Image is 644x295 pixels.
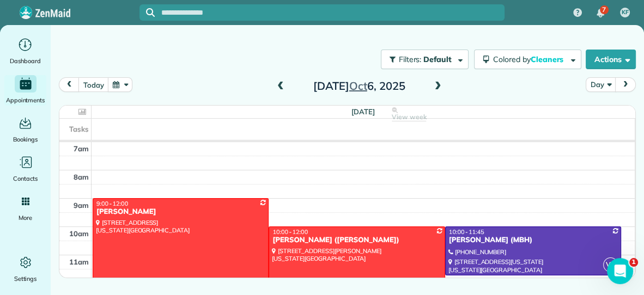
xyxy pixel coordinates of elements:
[6,95,45,106] span: Appointments
[19,212,32,223] span: More
[531,54,566,64] span: Cleaners
[146,8,155,17] svg: Focus search
[74,201,89,210] span: 9am
[615,77,636,92] button: next
[589,1,612,25] div: 7 unread notifications
[423,54,452,64] span: Default
[4,36,46,66] a: Dashboard
[392,113,427,121] span: View week
[14,273,37,284] span: Settings
[449,228,484,236] span: 10:00 - 11:45
[139,8,155,17] button: Focus search
[586,77,616,92] button: Day
[10,56,41,66] span: Dashboard
[78,77,108,92] button: today
[96,200,128,207] span: 9:00 - 12:00
[629,258,638,267] span: 1
[375,50,469,69] a: Filters: Default
[4,153,46,184] a: Contacts
[622,8,629,17] span: KF
[59,77,80,92] button: prev
[69,229,89,238] span: 10am
[69,125,89,133] span: Tasks
[74,173,89,181] span: 8am
[291,80,427,92] h2: [DATE] 6, 2025
[69,257,89,266] span: 11am
[493,54,567,64] span: Colored by
[349,79,367,93] span: Oct
[607,258,633,284] iframe: Intercom live chat
[586,50,636,69] button: Actions
[603,257,618,272] span: VB
[74,144,89,153] span: 7am
[13,173,38,184] span: Contacts
[272,228,308,236] span: 10:00 - 12:00
[381,50,469,69] button: Filters: Default
[96,207,265,217] div: [PERSON_NAME]
[272,236,441,245] div: [PERSON_NAME] ([PERSON_NAME])
[602,5,606,14] span: 7
[4,114,46,145] a: Bookings
[399,54,422,64] span: Filters:
[448,236,618,245] div: [PERSON_NAME] (MBH)
[474,50,581,69] button: Colored byCleaners
[4,75,46,106] a: Appointments
[13,134,38,145] span: Bookings
[351,107,375,116] span: [DATE]
[4,254,46,284] a: Settings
